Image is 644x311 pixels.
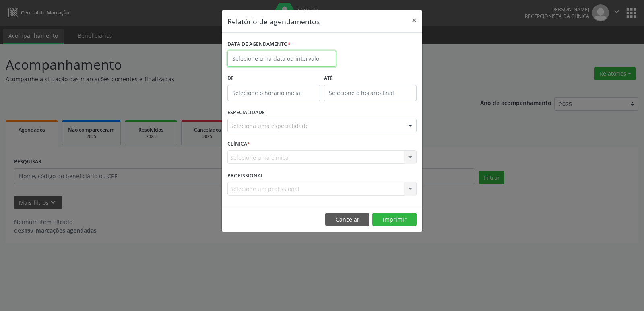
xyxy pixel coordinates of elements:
input: Selecione o horário final [324,85,417,101]
label: CLÍNICA [227,138,250,150]
button: Close [406,10,422,30]
h5: Relatório de agendamentos [227,16,320,27]
label: ESPECIALIDADE [227,107,265,119]
button: Cancelar [325,213,369,227]
label: De [227,72,320,85]
span: Seleciona uma especialidade [230,122,309,130]
label: PROFISSIONAL [227,169,264,182]
button: Imprimir [372,213,417,227]
input: Selecione o horário inicial [227,85,320,101]
label: DATA DE AGENDAMENTO [227,38,291,51]
input: Selecione uma data ou intervalo [227,51,336,67]
label: ATÉ [324,72,417,85]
